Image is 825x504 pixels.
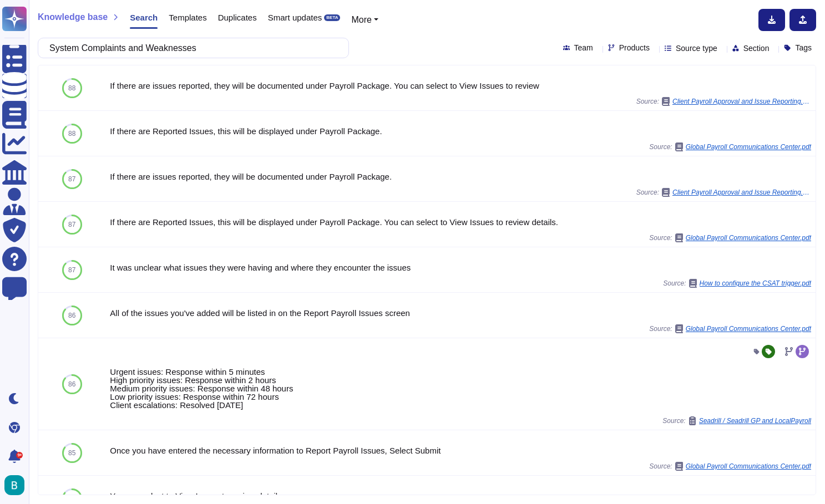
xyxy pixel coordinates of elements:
div: If there are issues reported, they will be documented under Payroll Package. You can select to Vi... [110,82,811,90]
span: Products [619,44,650,52]
span: 86 [68,381,75,388]
span: More [351,15,371,24]
span: 87 [68,267,75,273]
input: Search a question or template... [44,38,337,58]
div: BETA [324,14,340,21]
span: Source: [663,279,811,288]
span: Duplicates [218,13,257,22]
span: Source: [649,324,811,333]
span: 88 [68,130,75,137]
span: Source type [676,44,717,52]
span: Team [574,44,593,52]
span: Search [130,13,158,22]
span: 86 [68,312,75,319]
span: Global Payroll Communications Center.pdf [686,325,811,332]
span: Tags [795,44,812,52]
div: It was unclear what issues they were having and where they encounter the issues [110,263,811,272]
span: Source: [636,188,811,197]
span: Source: [649,462,811,471]
span: 85 [68,450,75,456]
div: You can select to View Issues to review details. [110,492,811,500]
span: Source: [662,416,811,425]
button: user [2,473,32,497]
span: Global Payroll Communications Center.pdf [686,235,811,241]
div: Once you have entered the necessary information to Report Payroll Issues, Select Submit [110,446,811,455]
span: Seadrill / Seadrill GP and LocalPayroll [699,418,811,424]
span: Smart updates [268,13,322,22]
div: If there are Reported Issues, this will be displayed under Payroll Package. [110,127,811,135]
span: Source: [636,97,811,106]
span: Source: [649,142,811,151]
span: How to configure the CSAT trigger.pdf [700,280,811,287]
div: All of the issues you've added will be listed in on the Report Payroll Issues screen [110,309,811,317]
span: Global Payroll Communications Center.pdf [686,463,811,470]
span: Client Payroll Approval and Issue Reporting.pdf [672,189,811,196]
span: Source: [649,233,811,242]
span: Section [743,44,770,52]
div: If there are Reported Issues, this will be displayed under Payroll Package. You can select to Vie... [110,218,811,226]
div: If there are issues reported, they will be documented under Payroll Package. [110,172,811,181]
span: 88 [68,85,75,91]
img: user [4,475,24,495]
span: Knowledge base [38,13,108,22]
span: 87 [68,176,75,182]
span: Templates [169,13,206,22]
span: Client Payroll Approval and Issue Reporting.pdf [672,98,811,105]
button: More [351,13,378,27]
div: Urgent issues: Response within 5 minutes High priority issues: Response within 2 hours Medium pri... [110,368,811,409]
div: 9+ [16,452,23,459]
span: Global Payroll Communications Center.pdf [686,144,811,150]
span: 87 [68,221,75,228]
